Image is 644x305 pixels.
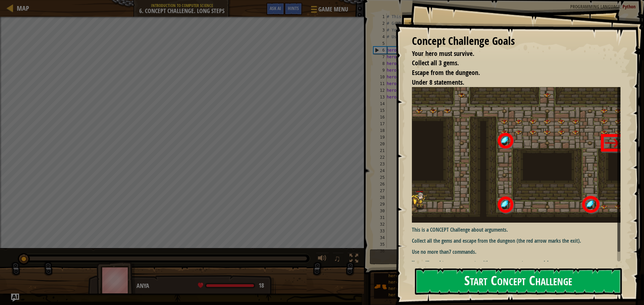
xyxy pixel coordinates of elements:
span: ♫ [334,253,340,263]
div: 35 [373,241,387,248]
div: 25 [373,174,387,181]
button: Run [370,249,634,264]
span: 18 [259,281,264,290]
div: 29 [373,201,387,208]
li: Collect all 3 gems. [404,58,619,68]
div: 10 [373,74,387,80]
div: 20 [373,141,387,147]
li: Escape from the dungeon. [404,68,619,78]
span: Escape from the dungeon. [412,68,480,77]
button: Toggle fullscreen [347,252,361,266]
div: 4 [373,33,387,40]
div: 12 [373,87,387,94]
img: portrait.png [374,280,387,293]
span: hero.moveUp(steps) [388,293,432,298]
span: hero.moveRight(steps) [388,287,439,291]
div: 14 [373,100,387,107]
div: 15 [373,107,387,114]
div: 22 [373,154,387,161]
p: This is a CONCEPT Challenge about arguments. [412,226,626,234]
strong: 7 commands [449,248,475,255]
div: 32 [373,221,387,228]
div: 19 [373,134,387,141]
p: Collect all the gems and escape from the dungeon (the red arrow marks the exit). [412,237,626,245]
div: 26 [373,181,387,187]
div: 21 [373,147,387,154]
span: Hints [288,5,299,11]
img: thang_avatar_frame.png [97,261,136,299]
li: Your hero must survive. [404,49,619,59]
div: 6 [374,47,387,54]
button: Start Concept Challenge [415,268,622,295]
div: 7 [373,54,387,60]
div: 9 [373,67,387,74]
div: 27 [373,187,387,194]
div: 5 [373,40,387,47]
div: health: 18 / 18 [198,283,264,289]
span: hero.moveLeft(steps) [388,280,437,285]
button: Ask AI [11,294,19,302]
div: 13 [373,94,387,100]
button: ♫ [332,252,344,266]
button: Adjust volume [316,252,329,266]
div: 16 [373,114,387,121]
div: 23 [373,161,387,167]
li: Under 8 statements. [404,78,619,87]
p: You will need to use arguments with your movement commands! [412,259,626,267]
div: 3 [373,27,387,33]
span: Map [17,4,29,13]
img: Asses2 [412,87,626,223]
div: 34 [373,234,387,241]
span: hero.moveDown(steps) [388,274,437,279]
span: Under 8 statements. [412,78,464,87]
p: Use no more than . [412,248,626,256]
div: 33 [373,228,387,234]
div: 18 [373,127,387,134]
div: 31 [373,214,387,221]
div: 28 [373,194,387,201]
div: 24 [373,167,387,174]
span: Collect all 3 gems. [412,58,459,67]
div: 17 [373,121,387,127]
span: Your hero must survive. [412,49,474,58]
div: 2 [373,20,387,27]
div: 11 [373,80,387,87]
div: 30 [373,208,387,214]
a: Map [13,4,29,13]
button: Ask AI [266,3,284,15]
div: 8 [373,60,387,67]
div: Anya [137,282,269,290]
button: Game Menu [306,3,352,18]
span: Ask AI [270,5,281,11]
div: 1 [373,13,387,20]
div: Concept Challenge Goals [412,33,621,49]
span: Game Menu [318,5,348,14]
div: 36 [373,248,387,254]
